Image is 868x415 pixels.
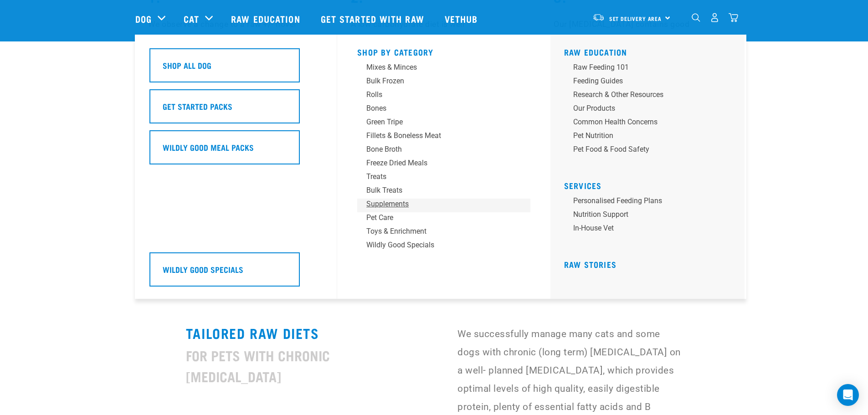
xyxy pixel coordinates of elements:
a: Wildly Good Specials [149,252,323,293]
h5: Wildly Good Specials [163,263,243,275]
h5: Get Started Packs [163,100,232,112]
img: home-icon-1@2x.png [692,13,700,22]
div: Toys & Enrichment [366,226,508,237]
div: Common Health Concerns [573,117,715,128]
a: Raw Education [564,50,627,54]
a: Personalised Feeding Plans [564,195,737,209]
div: Bulk Frozen [366,76,508,87]
span: Set Delivery Area [609,17,662,20]
h5: Shop By Category [357,47,530,55]
div: Keywords by Traffic [101,54,154,60]
a: Our Products [564,103,737,117]
a: Raw Stories [564,262,616,266]
a: Bulk Frozen [357,76,530,89]
a: Cat [184,12,199,26]
a: Pet Food & Food Safety [564,144,737,158]
div: Raw Feeding 101 [573,62,715,73]
h5: Wildly Good Meal Packs [163,141,254,153]
a: Fillets & Boneless Meat [357,130,530,144]
a: Feeding Guides [564,76,737,89]
h5: Shop All Dog [163,59,211,71]
a: Research & Other Resources [564,89,737,103]
a: Wildly Good Meal Packs [149,130,323,171]
a: Bones [357,103,530,117]
a: Green Tripe [357,117,530,130]
h5: Services [564,181,737,188]
div: Wildly Good Specials [366,240,508,251]
div: Fillets & Boneless Meat [366,130,508,141]
a: Common Health Concerns [564,117,737,130]
img: user.png [710,13,719,22]
div: Pet Nutrition [573,130,715,141]
div: Rolls [366,89,508,100]
img: home-icon@2x.png [729,13,738,22]
div: Bones [366,103,508,114]
div: Bulk Treats [366,185,508,196]
a: Pet Nutrition [564,130,737,144]
div: Supplements [366,199,508,210]
a: Raw Education [222,0,311,37]
img: website_grey.svg [15,24,22,31]
div: Domain Overview [35,54,82,60]
a: Get Started Packs [149,89,323,130]
a: Treats [357,171,530,185]
a: Mixes & Minces [357,62,530,76]
div: Bone Broth [366,144,508,155]
a: Dog [135,12,152,26]
div: Domain: [DOMAIN_NAME] [24,24,100,31]
div: Research & Other Resources [573,89,715,100]
a: Raw Feeding 101 [564,62,737,76]
h3: Tailored Raw Diets [186,325,411,340]
div: Pet Food & Food Safety [573,144,715,155]
a: Vethub [436,0,489,37]
h4: for Pets with Chronic [MEDICAL_DATA] [186,345,411,386]
a: Pet Care [357,212,530,226]
a: Freeze Dried Meals [357,158,530,171]
img: tab_domain_overview_orange.svg [25,53,32,60]
a: Bulk Treats [357,185,530,199]
div: Feeding Guides [573,76,715,87]
a: Rolls [357,89,530,103]
div: v 4.0.25 [26,15,45,22]
div: Mixes & Minces [366,62,508,73]
a: Nutrition Support [564,209,737,223]
div: Our Products [573,103,715,114]
a: In-house vet [564,223,737,236]
div: Pet Care [366,212,508,223]
a: Wildly Good Specials [357,240,530,253]
a: Get started with Raw [312,0,436,37]
img: van-moving.png [592,13,605,21]
div: Open Intercom Messenger [837,384,859,406]
a: Bone Broth [357,144,530,158]
img: tab_keywords_by_traffic_grey.svg [91,53,98,60]
a: Shop All Dog [149,48,323,89]
div: Treats [366,171,508,182]
div: Green Tripe [366,117,508,128]
a: Supplements [357,199,530,212]
img: logo_orange.svg [15,15,22,22]
div: Freeze Dried Meals [366,158,508,169]
a: Toys & Enrichment [357,226,530,240]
